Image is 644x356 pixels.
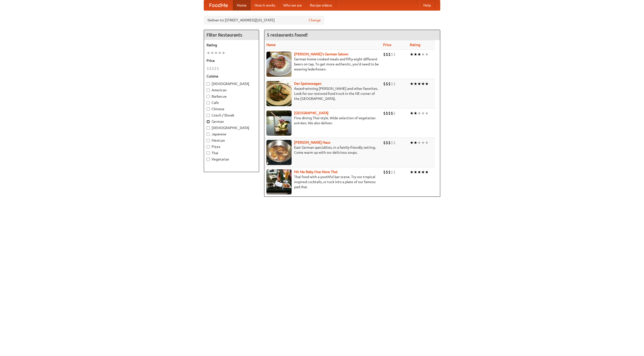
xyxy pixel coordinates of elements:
label: Cafe [207,100,256,105]
input: Japanese [207,133,210,136]
img: satay.jpg [266,110,292,136]
li: ★ [410,81,414,87]
input: Vegetarian [207,158,210,161]
a: Who we are [279,0,306,10]
li: $ [393,140,396,145]
a: How it works [251,0,279,10]
input: Chinese [207,107,210,111]
li: $ [386,52,388,57]
p: Fine dining Thai-style. Wide selection of vegetarian entrées. We also deliver. [266,115,379,126]
li: ★ [421,81,425,87]
li: ★ [425,52,429,57]
li: $ [391,169,393,175]
li: ★ [417,140,421,145]
label: Czech / Slovak [207,113,256,118]
li: $ [383,52,386,57]
input: Czech / Slovak [207,114,210,117]
a: Change [309,18,321,23]
li: $ [383,140,386,145]
a: Price [383,43,391,47]
li: ★ [421,52,425,57]
h5: Cuisine [207,74,256,79]
img: kohlhaus.jpg [266,140,292,165]
input: Pizza [207,145,210,148]
li: ★ [425,140,429,145]
li: $ [391,140,393,145]
li: ★ [410,140,414,145]
li: $ [383,110,386,116]
li: $ [391,52,393,57]
li: $ [214,66,217,71]
h5: Price [207,58,256,63]
label: German [207,119,256,124]
label: Vegetarian [207,157,256,162]
input: Barbecue [207,95,210,98]
a: [PERSON_NAME]'s German Saloon [294,52,348,56]
li: $ [386,140,388,145]
input: [DEMOGRAPHIC_DATA] [207,126,210,130]
li: ★ [414,169,417,175]
img: speisewagen.jpg [266,81,292,106]
a: Der Speisewagen [294,82,321,86]
li: $ [393,52,396,57]
label: [DEMOGRAPHIC_DATA] [207,81,256,86]
li: ★ [207,50,210,56]
li: ★ [421,140,425,145]
li: $ [393,110,396,116]
li: ★ [425,169,429,175]
p: East German specialties, in a family-friendly setting. Come warm up with our delicious soups. [266,145,379,155]
label: [DEMOGRAPHIC_DATA] [207,125,256,130]
p: Thai food with a youthful bar scene. Try our tropical inspired cocktails, or tuck into a plate of... [266,174,379,189]
li: ★ [417,81,421,87]
li: ★ [410,52,414,57]
li: ★ [425,110,429,116]
li: ★ [425,81,429,87]
li: $ [388,81,391,87]
input: German [207,120,210,123]
input: [DEMOGRAPHIC_DATA] [207,82,210,86]
li: $ [391,81,393,87]
li: ★ [417,52,421,57]
li: ★ [410,110,414,116]
a: FoodMe [204,0,233,10]
label: American [207,88,256,93]
li: ★ [214,50,218,56]
p: German home-cooked meals and fifty-eight different beers on tap. To get more authentic, you'd nee... [266,57,379,72]
li: ★ [410,169,414,175]
h4: Filter Restaurants [204,30,259,40]
li: ★ [414,110,417,116]
li: ★ [417,169,421,175]
li: $ [386,110,388,116]
li: $ [388,52,391,57]
img: babythai.jpg [266,169,292,194]
li: ★ [421,169,425,175]
label: Thai [207,150,256,155]
label: Chinese [207,106,256,111]
p: Award-winning [PERSON_NAME] and other favorites. Look for our restored food truck in the NE corne... [266,86,379,101]
ng-pluralize: 5 restaurants found! [267,32,308,37]
li: $ [383,169,386,175]
li: $ [391,110,393,116]
li: ★ [417,110,421,116]
a: [PERSON_NAME] Haus [294,140,330,144]
li: ★ [210,50,214,56]
a: [GEOGRAPHIC_DATA] [294,111,329,115]
li: ★ [421,110,425,116]
a: Help [419,0,435,10]
li: ★ [414,140,417,145]
li: $ [383,81,386,87]
a: Rating [410,43,420,47]
li: $ [386,81,388,87]
input: American [207,89,210,92]
input: Cafe [207,101,210,104]
li: $ [388,140,391,145]
div: Deliver to: [STREET_ADDRESS][US_STATE] [204,16,325,25]
h5: Rating [207,43,256,48]
li: $ [207,66,209,71]
img: esthers.jpg [266,52,292,77]
li: ★ [414,52,417,57]
li: $ [388,169,391,175]
li: ★ [218,50,222,56]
